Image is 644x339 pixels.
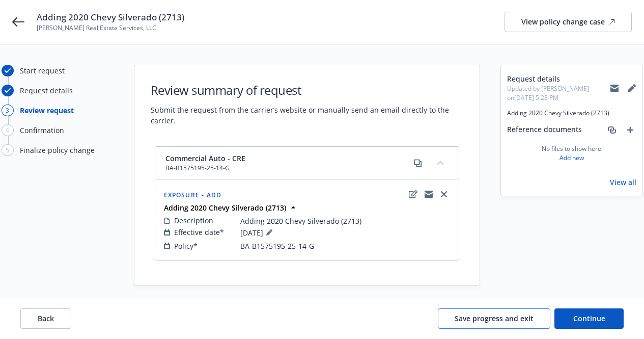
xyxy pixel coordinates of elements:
span: BA-B1575195-25-14-G [165,164,245,173]
button: collapse content [432,154,449,171]
span: Adding 2020 Chevy Silverado (2713) [240,216,361,226]
a: Add new [559,153,584,163]
span: Adding 2020 Chevy Silverado (2713) [507,109,636,118]
span: Request details [507,73,610,84]
div: 4 [2,124,14,136]
span: Description [174,215,213,226]
a: edit [407,188,419,200]
div: 5 [2,144,14,156]
span: BA-B1575195-25-14-G [240,241,314,251]
span: Policy* [174,241,198,251]
span: Effective date* [174,227,224,238]
a: copyLogging [423,188,435,200]
div: Start request [20,65,65,76]
h1: Review summary of request [151,82,463,98]
span: No files to show here [542,144,601,153]
span: [DATE] [240,226,275,239]
a: View all [610,177,636,188]
span: Submit the request from the carrier’s website or manually send an email directly to the carrier. [151,105,463,126]
span: Back [38,314,54,323]
div: Confirmation [20,125,64,136]
div: Request details [20,85,73,96]
button: Continue [554,308,624,329]
div: 3 [2,105,14,116]
span: Adding 2020 Chevy Silverado (2713) [37,11,184,23]
span: Save progress and exit [455,314,534,323]
div: Review request [20,105,74,116]
span: Reference documents [507,124,582,136]
span: Commercial Auto - CRE [165,153,245,164]
div: Commercial Auto - CREBA-B1575195-25-14-Gcopycollapse content [155,147,459,179]
div: Finalize policy change [20,145,95,155]
a: View policy change case [505,12,632,32]
div: View policy change case [521,12,615,32]
button: Back [20,308,71,329]
span: Exposure - Add [164,191,222,199]
span: [PERSON_NAME] Real Estate Services, LLC [37,23,184,33]
a: copy [412,157,424,169]
span: Continue [573,314,605,323]
a: close [438,188,450,200]
a: add [624,124,636,136]
strong: Adding 2020 Chevy Silverado (2713) [164,203,286,213]
button: Save progress and exit [438,308,550,329]
span: Updated by [PERSON_NAME] on [DATE] 5:23 PM [507,84,610,102]
a: associate [606,124,618,136]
